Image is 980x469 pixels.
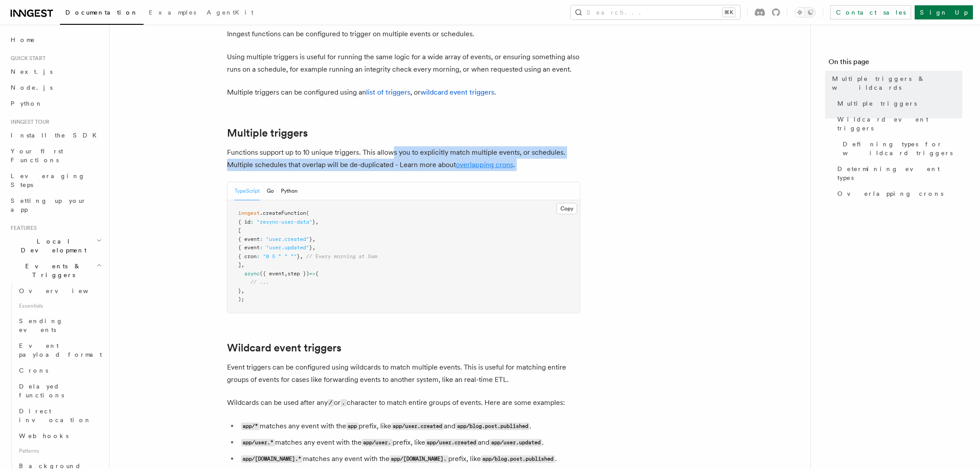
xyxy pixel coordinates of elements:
[227,342,341,354] a: Wildcard event triggers
[7,80,104,95] a: Node.js
[19,367,48,374] span: Crons
[15,313,104,338] a: Sending events
[556,203,577,214] button: Copy
[11,148,63,164] span: Your first Functions
[15,299,104,313] span: Essentials
[834,161,962,186] a: Determining event types
[489,439,542,446] code: app/user.updated
[300,253,303,259] span: ,
[11,84,53,91] span: Node.js
[227,361,580,386] p: Event triggers can be configured using wildcards to match multiple events. This is useful for mat...
[830,5,911,19] a: Contact sales
[238,296,244,302] span: );
[65,9,138,16] span: Documentation
[7,95,104,111] a: Python
[284,271,288,277] span: ,
[238,244,260,251] span: { event
[238,236,260,242] span: { event
[455,423,530,430] code: app/blog.post.published
[834,95,962,111] a: Multiple triggers
[227,51,580,76] p: Using multiple triggers is useful for running the same logic for a wide array of events, or ensur...
[281,182,298,200] button: Python
[7,64,104,80] a: Next.js
[11,197,87,213] span: Setting up your app
[837,189,943,198] span: Overlapping crons
[7,262,96,279] span: Events & Triggers
[7,143,104,168] a: Your first Functions
[7,118,49,126] span: Inngest tour
[241,455,303,463] code: app/[DOMAIN_NAME].*
[309,271,315,277] span: =>
[201,3,259,24] a: AgentKit
[241,423,260,430] code: app/*
[19,342,102,358] span: Event payload format
[288,271,309,277] span: step })
[723,8,735,17] kbd: ⌘K
[241,288,244,294] span: ,
[7,237,96,255] span: Local Development
[15,444,104,458] span: Patterns
[834,111,962,136] a: Wildcard event triggers
[15,403,104,428] a: Direct invocation
[19,432,68,439] span: Webhooks
[7,193,104,217] a: Setting up your app
[227,127,308,139] a: Multiple triggers
[11,68,53,75] span: Next.js
[260,271,284,277] span: ({ event
[366,88,410,96] a: list of triggers
[834,186,962,202] a: Overlapping crons
[390,455,448,463] code: app/[DOMAIN_NAME].
[250,219,254,225] span: :
[11,132,102,139] span: Install the SDK
[11,100,43,107] span: Python
[346,423,359,430] code: app
[915,5,973,19] a: Sign Up
[266,236,309,242] span: "user.created"
[795,7,816,18] button: Toggle dark mode
[19,317,63,333] span: Sending events
[241,262,244,268] span: ,
[241,439,275,446] code: app/user.*
[315,271,318,277] span: {
[312,244,315,251] span: ,
[11,35,35,44] span: Home
[309,244,312,251] span: }
[19,383,64,399] span: Delayed functions
[207,9,254,16] span: AgentKit
[238,219,250,225] span: { id
[839,136,962,161] a: Defining types for wildcard triggers
[829,71,962,95] a: Multiple triggers & wildcards
[238,253,257,259] span: { cron
[260,244,263,251] span: :
[227,146,580,171] p: Functions support up to 10 unique triggers. This allows you to explicitly match multiple events, ...
[15,283,104,299] a: Overview
[306,253,377,259] span: // Every morning at 5am
[312,236,315,242] span: ,
[843,140,962,157] span: Defining types for wildcard triggers
[571,5,740,19] button: Search...⌘K
[837,115,962,133] span: Wildcard event triggers
[7,168,104,193] a: Leveraging Steps
[60,3,144,25] a: Documentation
[227,86,580,99] p: Multiple triggers can be configured using an , or .
[15,362,104,378] a: Crons
[837,99,917,108] span: Multiple triggers
[328,399,334,407] code: /
[257,253,260,259] span: :
[267,182,274,200] button: Go
[7,32,104,48] a: Home
[15,428,104,444] a: Webhooks
[227,28,580,40] p: Inngest functions can be configured to trigger on multiple events or schedules.
[309,236,312,242] span: }
[238,436,580,449] li: matches any event with the prefix, like and .
[15,338,104,362] a: Event payload format
[238,227,241,233] span: [
[297,253,300,259] span: }
[7,225,37,232] span: Features
[257,219,312,225] span: "resync-user-data"
[306,210,309,216] span: (
[15,378,104,403] a: Delayed functions
[260,210,306,216] span: .createFunction
[250,279,269,285] span: // ...
[837,164,962,182] span: Determining event types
